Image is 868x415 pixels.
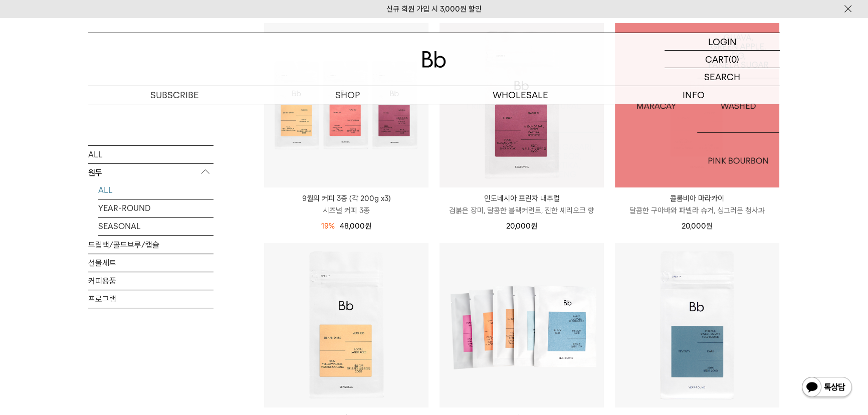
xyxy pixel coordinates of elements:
a: CART (0) [665,51,780,68]
p: CART [705,51,729,68]
img: 로고 [422,51,446,68]
p: 인도네시아 프린자 내추럴 [440,192,604,204]
span: 48,000 [340,222,371,231]
a: SUBSCRIBE [88,86,261,104]
img: 1000000483_add2_080.jpg [440,23,604,187]
p: (0) [729,51,739,68]
span: 20,000 [682,222,713,231]
img: Bb 샘플 세트 [440,243,604,407]
img: 1000000482_add2_067.jpg [615,23,779,187]
a: LOGIN [665,33,780,51]
a: 인도네시아 프린자 내추럴 검붉은 장미, 달콤한 블랙커런트, 진한 셰리오크 향 [440,192,604,217]
a: 커피용품 [88,272,213,290]
a: 선물세트 [88,254,213,272]
a: SHOP [261,86,434,104]
a: 프로그램 [88,290,213,308]
p: 시즈널 커피 3종 [264,204,428,217]
p: 9월의 커피 3종 (각 200g x3) [264,192,428,204]
span: 원 [365,222,371,231]
span: 20,000 [506,222,537,231]
img: 세븐티 [615,243,779,407]
a: SEASONAL [98,218,213,235]
img: 카카오톡 채널 1:1 채팅 버튼 [801,376,853,400]
span: 원 [531,222,537,231]
a: YEAR-ROUND [98,199,213,217]
a: 신규 회원 가입 시 3,000원 할인 [386,5,482,14]
p: 달콤한 구아바와 파넬라 슈거, 싱그러운 청사과 [615,204,779,217]
p: 검붉은 장미, 달콤한 블랙커런트, 진한 셰리오크 향 [440,204,604,217]
p: SEARCH [704,68,740,86]
a: 인도네시아 프린자 내추럴 [440,23,604,187]
a: 콜롬비아 마라카이 달콤한 구아바와 파넬라 슈거, 싱그러운 청사과 [615,192,779,217]
a: 9월의 커피 3종 (각 200g x3) 시즈널 커피 3종 [264,192,428,217]
p: 원두 [88,164,213,182]
span: 원 [706,222,713,231]
img: 9월의 커피 3종 (각 200g x3) [264,23,428,187]
p: WHOLESALE [434,86,607,104]
a: ALL [88,146,213,163]
a: ALL [98,181,213,199]
a: 콜롬비아 마라카이 [615,23,779,187]
img: 에티오피아 비샨 디모 [264,243,428,407]
p: INFO [607,86,780,104]
p: LOGIN [708,33,737,50]
p: 콜롬비아 마라카이 [615,192,779,204]
div: 19% [321,220,335,232]
a: 드립백/콜드브루/캡슐 [88,236,213,254]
